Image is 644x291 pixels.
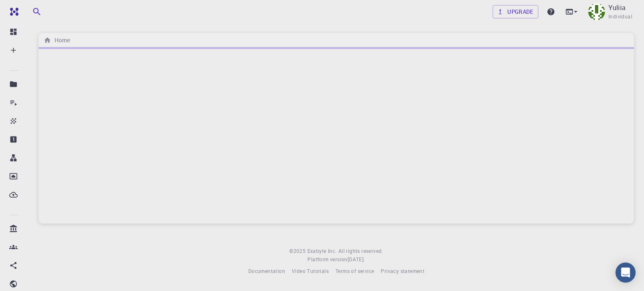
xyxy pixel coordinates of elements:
a: Video Tutorials [292,267,329,276]
p: Yuliia [608,3,626,13]
span: [DATE] . [348,256,365,263]
span: Exabyte Inc. [307,247,337,254]
img: Yuliia [588,3,605,20]
a: [DATE]. [348,255,365,264]
span: Platform version [307,255,347,264]
span: Individual [608,13,632,21]
div: Open Intercom Messenger [615,263,636,283]
span: Terms of service [335,268,374,274]
span: © 2025 [289,247,307,255]
h6: Home [51,36,70,45]
nav: breadcrumb [42,36,72,45]
a: Privacy statement [381,267,424,276]
a: Terms of service [335,267,374,276]
span: Privacy statement [381,268,424,274]
a: Documentation [248,267,285,276]
span: All rights reserved. [338,247,383,255]
a: Upgrade [493,5,538,18]
span: Documentation [248,268,285,274]
img: logo [7,8,18,16]
a: Exabyte Inc. [307,247,337,255]
span: Video Tutorials [292,268,329,274]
